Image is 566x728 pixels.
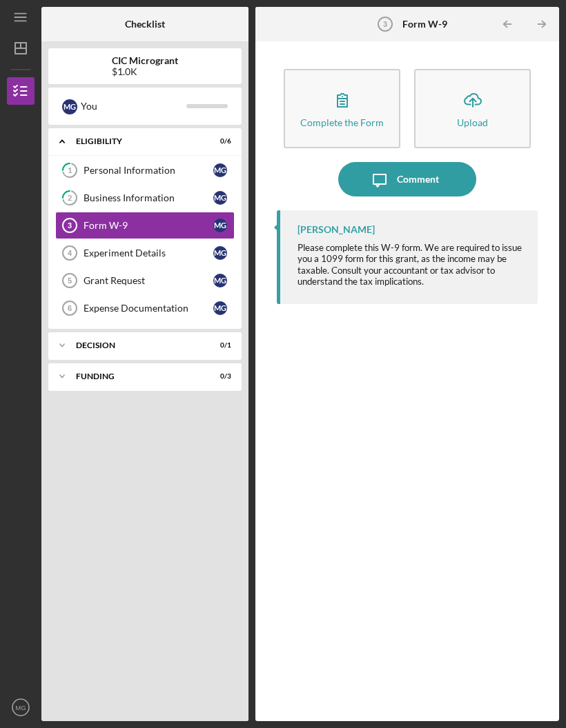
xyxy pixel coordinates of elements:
[397,162,439,196] div: Comment
[84,247,213,259] div: Experiment Details
[62,99,77,114] div: M G
[84,192,213,203] div: Business Information
[68,304,72,312] tspan: 6
[76,341,197,350] div: Decision
[55,267,235,294] a: 5Grant RequestMG
[55,212,235,239] a: 3Form W-9MG
[300,117,384,128] div: Complete the Form
[68,221,72,230] tspan: 3
[206,372,231,381] div: 0 / 3
[213,274,227,287] div: M G
[84,275,213,286] div: Grant Request
[68,276,72,285] tspan: 5
[213,301,227,315] div: M G
[112,55,178,66] b: CIC Microgrant
[112,66,178,77] div: $1.0K
[206,341,231,350] div: 0 / 1
[338,162,476,196] button: Comment
[297,224,375,235] div: [PERSON_NAME]
[382,20,387,28] tspan: 3
[457,117,488,128] div: Upload
[213,163,227,177] div: M G
[15,704,26,711] text: MG
[284,69,400,148] button: Complete the Form
[55,184,235,212] a: 2Business InformationMG
[125,19,165,30] b: Checklist
[213,219,227,232] div: M G
[84,303,213,314] div: Expense Documentation
[206,137,231,145] div: 0 / 6
[68,249,72,257] tspan: 4
[55,294,235,322] a: 6Expense DocumentationMG
[414,69,531,148] button: Upload
[297,242,522,287] span: Please complete this W-9 form. We are required to issue you a 1099 form for this grant, as the in...
[84,165,213,176] div: Personal Information
[213,246,227,260] div: M G
[76,372,197,381] div: FUNDING
[84,220,213,231] div: Form W-9
[68,194,72,203] tspan: 2
[55,156,235,184] a: 1Personal InformationMG
[81,94,186,118] div: You
[76,137,197,145] div: ELIGIBILITY
[213,191,227,205] div: M G
[68,166,72,175] tspan: 1
[55,239,235,267] a: 4Experiment DetailsMG
[7,694,35,721] button: MG
[402,19,447,30] b: Form W-9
